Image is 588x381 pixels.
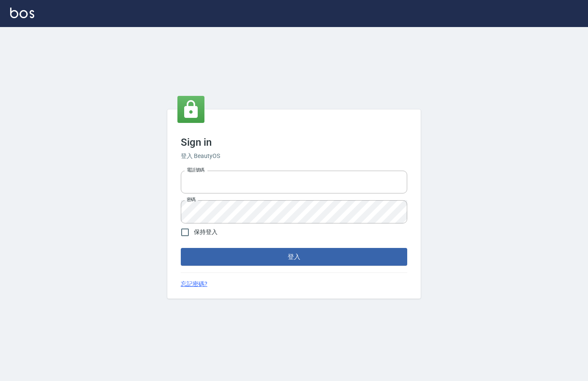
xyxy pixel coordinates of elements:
[181,280,207,288] a: 忘記密碼?
[181,136,407,148] h3: Sign in
[187,196,196,203] label: 密碼
[10,8,34,18] img: Logo
[181,248,407,266] button: 登入
[181,152,407,161] h6: 登入 BeautyOS
[194,228,218,237] span: 保持登入
[187,167,204,173] label: 電話號碼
